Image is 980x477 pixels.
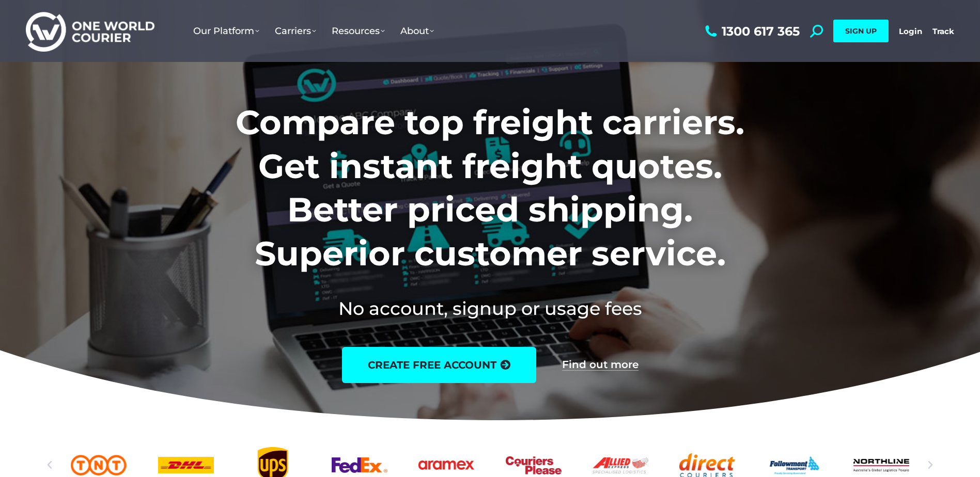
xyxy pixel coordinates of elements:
a: Track [932,26,954,36]
a: 1300 617 365 [703,25,800,38]
span: About [400,25,434,37]
a: Our Platform [185,15,267,47]
a: Find out more [562,359,639,371]
h1: Compare top freight carriers. Get instant freight quotes. Better priced shipping. Superior custom... [167,101,813,275]
a: About [393,15,442,47]
h2: No account, signup or usage fees [167,296,813,321]
a: SIGN UP [833,20,889,42]
span: Resources [332,25,385,37]
a: create free account [342,347,536,383]
span: Our Platform [193,25,259,37]
img: One World Courier [26,10,154,52]
span: SIGN UP [845,26,877,36]
span: Carriers [275,25,316,37]
a: Resources [324,15,393,47]
a: Login [899,26,922,36]
a: Carriers [267,15,324,47]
